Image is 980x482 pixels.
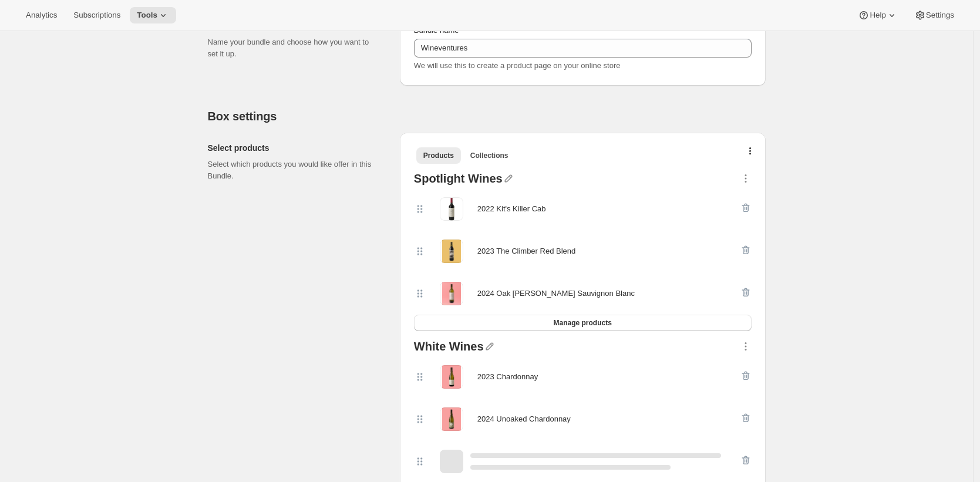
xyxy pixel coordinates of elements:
div: 2024 Oak [PERSON_NAME] Sauvignon Blanc [477,288,635,299]
span: Manage products [553,318,611,328]
span: Analytics [26,11,57,20]
span: Subscriptions [73,11,120,20]
div: 2023 Chardonnay [477,371,538,383]
input: ie. Smoothie box [414,39,752,58]
button: Settings [907,7,961,23]
span: Collections [470,151,508,160]
div: 2022 Kit's Killer Cab [477,203,546,215]
button: Help [851,7,904,23]
div: 2024 Unoaked Chardonnay [477,413,571,425]
button: Tools [130,7,176,23]
div: 2023 The Climber Red Blend [477,245,575,257]
span: Tools [137,11,157,20]
span: We will use this to create a product page on your online store [414,61,621,70]
p: Select which products you would like offer in this Bundle. [208,159,381,182]
div: Spotlight Wines [414,173,503,188]
button: Manage products [414,315,752,331]
h2: Box settings [208,109,766,123]
span: Help [870,11,885,20]
span: Products [423,151,454,160]
button: Analytics [19,7,64,23]
p: Name your bundle and choose how you want to set it up. [208,36,381,60]
span: Settings [926,11,954,20]
h2: Select products [208,142,381,154]
button: Subscriptions [66,7,127,23]
div: White Wines [414,341,484,356]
